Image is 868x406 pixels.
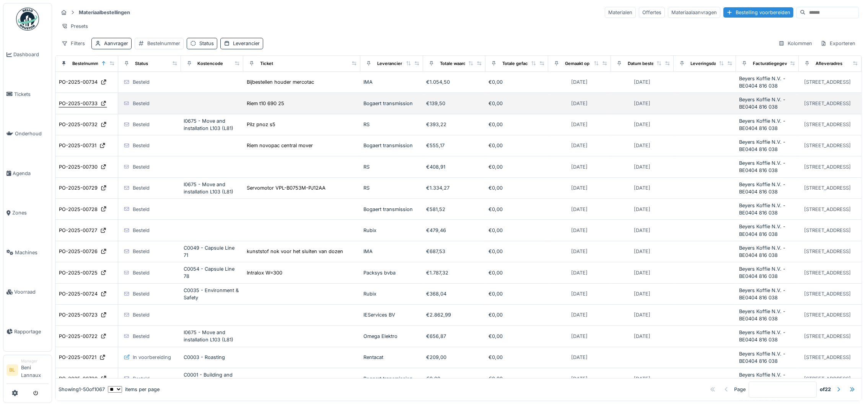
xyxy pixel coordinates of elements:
[572,375,588,382] div: [DATE]
[489,354,545,361] div: €0,00
[363,354,420,361] div: Rentacat
[133,354,171,361] div: In voorbereiding
[634,311,650,318] div: [DATE]
[59,142,96,149] div: PO-2025-00731
[15,130,49,137] span: Onderhoud
[489,227,545,234] div: €0,00
[739,350,796,365] div: Beyers Koffie N.V. - BE0404 816 038
[489,100,545,107] div: €0,00
[739,223,796,237] div: Beyers Koffie N.V. - BE0404 816 038
[59,269,98,276] div: PO-2025-00725
[489,311,545,318] div: €0,00
[104,40,128,47] div: Aanvrager
[739,308,796,322] div: Beyers Koffie N.V. - BE0404 816 038
[12,209,49,216] span: Zones
[739,244,796,259] div: Beyers Koffie N.V. - BE0404 816 038
[572,100,588,107] div: [DATE]
[572,333,588,340] div: [DATE]
[634,206,650,213] div: [DATE]
[14,288,49,296] span: Voorraad
[59,227,97,234] div: PO-2025-00727
[804,311,851,318] div: [STREET_ADDRESS]
[804,375,851,382] div: [STREET_ADDRESS]
[363,163,420,171] div: RS
[734,386,746,393] div: Page
[247,121,275,128] div: Pilz pnoz s5
[489,290,545,297] div: €0,00
[723,7,793,18] div: Bestelling voorbereiden
[804,100,851,107] div: [STREET_ADDRESS]
[572,184,588,192] div: [DATE]
[426,290,483,297] div: €368,04
[426,333,483,340] div: €656,87
[572,121,588,128] div: [DATE]
[133,206,150,213] div: Besteld
[634,375,650,382] div: [DATE]
[572,206,588,213] div: [DATE]
[634,184,650,192] div: [DATE]
[489,248,545,255] div: €0,00
[775,38,816,49] div: Kolommen
[572,163,588,171] div: [DATE]
[502,60,562,67] div: Totale gefactureerde waarde
[7,358,49,384] a: BL ManagerBeni Lannaux
[572,269,588,276] div: [DATE]
[133,290,150,297] div: Besteld
[15,249,49,256] span: Machines
[628,60,658,67] div: Datum besteld
[59,311,98,318] div: PO-2025-00723
[59,290,98,297] div: PO-2025-00724
[3,233,52,273] a: Machines
[572,311,588,318] div: [DATE]
[184,329,241,343] div: I0675 - Move and installation L103 (L81)
[690,60,724,67] div: Leveringsdatum
[426,184,483,192] div: €1.334,27
[739,287,796,301] div: Beyers Koffie N.V. - BE0404 816 038
[739,138,796,153] div: Beyers Koffie N.V. - BE0404 816 038
[804,163,851,171] div: [STREET_ADDRESS]
[363,121,420,128] div: RS
[639,7,665,18] div: Offertes
[3,114,52,154] a: Onderhoud
[59,78,98,86] div: PO-2025-00734
[184,265,241,280] div: C0054 - Capsule Line 78
[572,290,588,297] div: [DATE]
[426,354,483,361] div: €209,00
[489,121,545,128] div: €0,00
[363,227,420,234] div: Rubix
[753,60,795,67] div: Facturatiegegevens
[59,121,98,128] div: PO-2025-00732
[804,227,851,234] div: [STREET_ADDRESS]
[133,142,150,149] div: Besteld
[14,328,49,335] span: Rapportage
[739,75,796,89] div: Beyers Koffie N.V. - BE0404 816 038
[426,100,483,107] div: €139,50
[184,354,241,361] div: C0003 - Roasting
[13,51,49,58] span: Dashboard
[199,40,214,47] div: Status
[739,265,796,280] div: Beyers Koffie N.V. - BE0404 816 038
[233,40,260,47] div: Leverancier
[72,60,103,67] div: Bestelnummer
[489,333,545,340] div: €0,00
[363,375,420,382] div: Bogaert transmission
[572,248,588,255] div: [DATE]
[739,159,796,174] div: Beyers Koffie N.V. - BE0404 816 038
[816,60,842,67] div: Afleveradres
[634,100,650,107] div: [DATE]
[14,91,49,98] span: Tickets
[739,329,796,343] div: Beyers Koffie N.V. - BE0404 816 038
[804,354,851,361] div: [STREET_ADDRESS]
[363,333,420,340] div: Omega Elektro
[133,184,150,192] div: Besteld
[634,142,650,149] div: [DATE]
[184,371,241,386] div: C0001 - Building and Infrastructure
[489,206,545,213] div: €0,00
[133,121,150,128] div: Besteld
[3,193,52,233] a: Zones
[804,142,851,149] div: [STREET_ADDRESS]
[59,386,105,393] div: Showing 1 - 50 of 1067
[21,358,49,364] div: Manager
[59,163,98,171] div: PO-2025-00730
[572,227,588,234] div: [DATE]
